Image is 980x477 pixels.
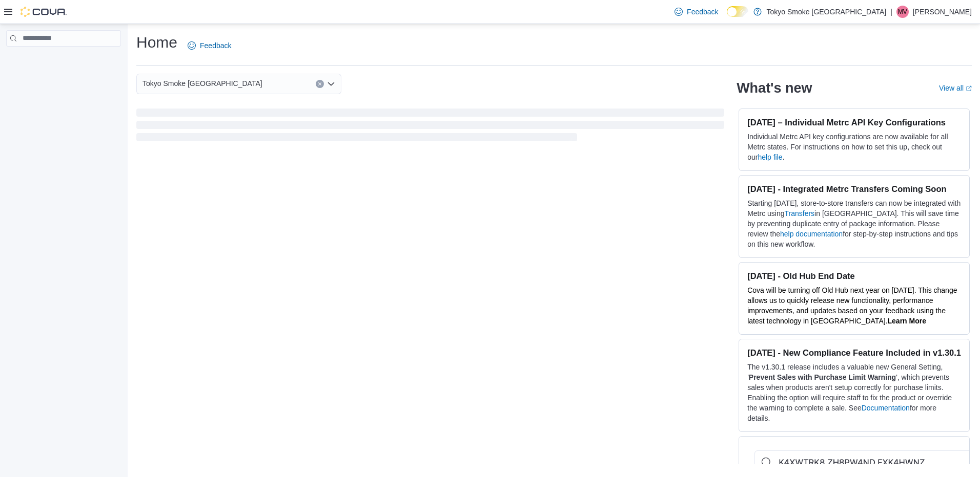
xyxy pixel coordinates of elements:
div: Mario Vitali [896,6,909,18]
span: Loading [136,111,724,143]
button: Clear input [316,80,324,88]
a: Documentation [862,404,910,412]
input: Dark Mode [727,6,748,17]
p: Tokyo Smoke [GEOGRAPHIC_DATA] [767,6,887,18]
img: Cova [21,7,67,17]
a: help documentation [780,230,843,238]
p: The v1.30.1 release includes a valuable new General Setting, ' ', which prevents sales when produ... [747,362,961,423]
svg: External link [966,85,972,92]
p: | [890,6,892,18]
a: Feedback [670,2,722,22]
span: Feedback [687,7,718,17]
h3: [DATE] - Integrated Metrc Transfers Coming Soon [747,184,961,194]
strong: Prevent Sales with Purchase Limit Warning [749,373,896,381]
button: Open list of options [327,80,335,88]
p: [PERSON_NAME] [913,6,972,18]
a: help file [758,153,782,161]
a: Feedback [183,35,235,56]
a: Transfers [785,209,815,218]
span: Feedback [200,40,231,51]
h3: [DATE] – Individual Metrc API Key Configurations [747,117,961,127]
p: Starting [DATE], store-to-store transfers can now be integrated with Metrc using in [GEOGRAPHIC_D... [747,198,961,249]
span: MV [898,6,907,18]
h2: What's new [737,80,812,96]
h1: Home [136,32,177,53]
p: Individual Metrc API key configurations are now available for all Metrc states. For instructions ... [747,132,961,162]
span: Dark Mode [727,17,727,17]
span: Cova will be turning off Old Hub next year on [DATE]. This change allows us to quickly release ne... [747,286,957,325]
span: Tokyo Smoke [GEOGRAPHIC_DATA] [142,77,262,90]
a: View allExternal link [939,84,972,92]
nav: Complex example [6,49,121,73]
a: Learn More [888,317,926,325]
h3: [DATE] - Old Hub End Date [747,271,961,281]
h3: [DATE] - New Compliance Feature Included in v1.30.1 [747,348,961,358]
